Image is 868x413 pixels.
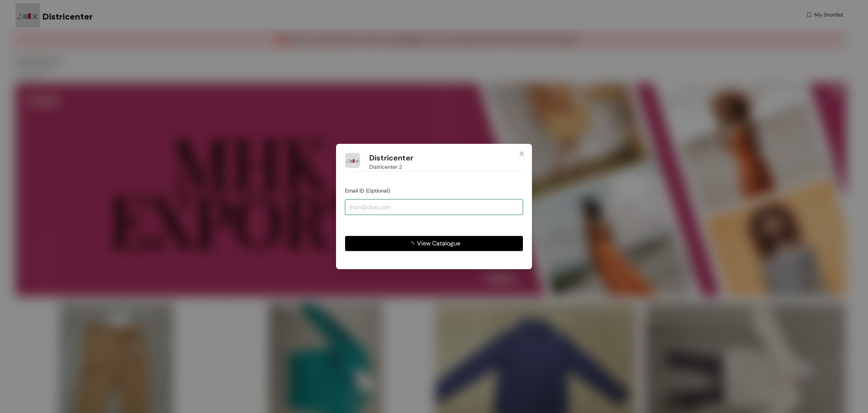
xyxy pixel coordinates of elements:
span: Email ID (Optional) [345,187,390,194]
span: Districenter 2 [369,163,402,171]
button: Close [512,144,532,164]
button: View Catalogue [345,236,523,251]
span: loading [408,242,417,248]
input: jhon@doe.com [345,199,523,214]
h1: Districenter [369,153,413,163]
span: View Catalogue [417,239,460,248]
span: close [519,151,525,157]
img: Buyer Portal [345,153,360,168]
